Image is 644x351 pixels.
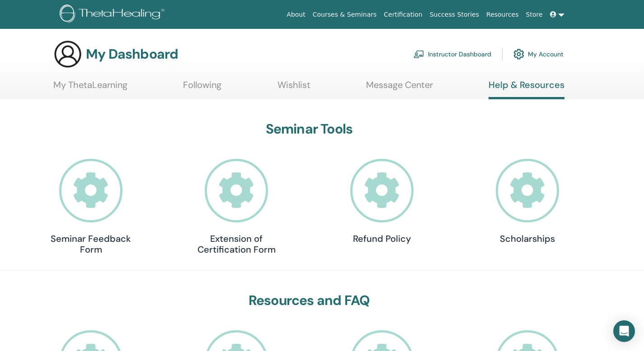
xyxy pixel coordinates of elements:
a: Instructor Dashboard [414,44,491,64]
a: Refund Policy [337,159,427,244]
a: Following [183,79,221,97]
img: generic-user-icon.jpg [53,40,82,69]
h3: Resources and FAQ [46,292,573,309]
a: My Account [513,44,564,64]
a: About [283,6,309,23]
a: Scholarships [482,159,573,244]
a: Help & Resources [489,79,564,99]
a: My ThetaLearning [53,79,127,97]
a: Message Center [366,79,433,97]
a: Resources [483,6,522,23]
img: chalkboard-teacher.svg [414,50,424,58]
a: Success Stories [426,6,483,23]
h4: Seminar Feedback Form [46,233,136,255]
a: Store [522,6,546,23]
h3: Seminar Tools [46,121,573,137]
a: Seminar Feedback Form [46,159,136,255]
img: logo.png [60,5,168,25]
h4: Scholarships [482,233,573,244]
h4: Refund Policy [337,233,427,244]
a: Courses & Seminars [309,6,381,23]
a: Extension of Certification Form [191,159,282,255]
h3: My Dashboard [86,46,178,62]
img: cog.svg [513,46,524,62]
h4: Extension of Certification Form [191,233,282,255]
div: Open Intercom Messenger [613,320,635,342]
a: Wishlist [277,79,310,97]
a: Certification [380,6,426,23]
